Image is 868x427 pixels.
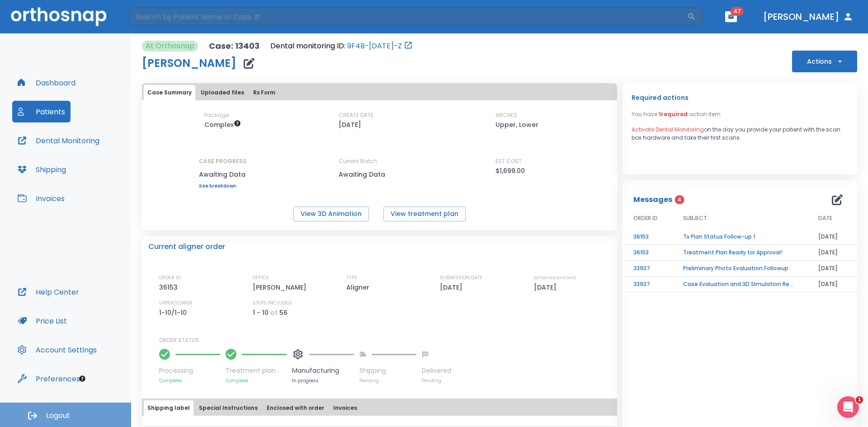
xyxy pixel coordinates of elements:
p: Processing [159,366,220,375]
button: Uploaded files [197,85,248,100]
td: Case Evaluation and 3D Simulation Ready [672,277,807,292]
div: Open patient in dental monitoring portal [270,41,413,52]
img: Orthosnap [11,7,107,26]
p: UPPER/LOWER [159,299,192,307]
p: Manufacturing [292,366,354,375]
td: 33937 [623,261,672,277]
p: Awaiting Data [199,169,246,180]
button: View 3D Animation [293,206,369,221]
div: Tooltip anchor [78,375,86,383]
p: [PERSON_NAME] [253,282,310,293]
p: [DATE] [534,282,560,293]
p: Package [204,111,229,119]
td: Treatment Plan Ready for Approval! [672,245,807,261]
td: [DATE] [807,245,857,261]
td: 33937 [623,277,672,292]
p: ARCHES [495,111,517,119]
td: Preliminary Photo Evaluation Followup [672,261,807,277]
p: CREATE DATE [339,111,373,119]
p: Required actions [632,92,689,103]
div: tabs [144,85,615,100]
button: Case Summary [144,85,195,100]
td: [DATE] [807,229,857,245]
button: Patients [12,101,71,122]
span: 1 required [659,110,688,118]
button: Help Center [12,281,85,303]
span: DATE [818,214,832,222]
input: Search by Patient Name or Case # [129,8,687,26]
button: Rx Form [250,85,279,100]
button: Special Instructions [195,400,261,416]
p: Dental monitoring ID: [270,41,345,52]
button: Shipping [12,159,71,180]
p: Treatment plan [226,366,287,375]
button: Enclosed with order [263,400,328,416]
p: Messages [633,194,672,205]
td: [DATE] [807,277,857,292]
button: Actions [792,51,857,72]
p: Complete [226,377,287,384]
p: Pending [422,377,451,384]
td: [DATE] [807,261,857,277]
p: Aligner [346,282,373,293]
p: TYPE [346,274,357,282]
button: Invoices [330,400,361,416]
p: 36153 [159,282,181,293]
button: [PERSON_NAME] [759,9,857,25]
p: In progress [292,377,354,384]
button: Dental Monitoring [12,130,105,151]
a: 9F4B-[DATE]-Z [347,41,402,52]
p: 1 - 10 [253,307,269,318]
button: Preferences [12,368,85,389]
p: ORDER STATUS [159,336,611,344]
button: Account Settings [12,339,102,361]
p: Current Batch [339,157,420,165]
p: ESTIMATED SHIP DATE [534,274,576,282]
p: [DATE] [440,282,466,293]
span: ORDER ID [633,214,658,222]
p: 1-10/1-10 [159,307,190,318]
p: 56 [279,307,288,318]
h1: [PERSON_NAME] [142,58,236,69]
p: Current aligner order [148,241,225,252]
p: Complete [159,377,220,384]
td: 36153 [623,245,672,261]
td: Tx Plan Status Follow-up 1 [672,229,807,245]
p: Upper, Lower [495,119,538,130]
button: Dashboard [12,72,81,94]
span: SUBJECT [683,214,707,222]
p: ORDER ID [159,274,180,282]
button: View treatment plan [383,206,466,221]
p: OFFICE [253,274,269,282]
button: Price List [12,310,72,332]
span: 47 [731,7,744,16]
p: on the day you provide your patient with the scan box hardware and take their first scans. [632,126,848,142]
p: $1,699.00 [495,165,525,176]
p: Pending [359,377,416,384]
button: Invoices [12,188,70,209]
span: Activate Dental Monitoring [632,126,704,133]
p: Awaiting Data [339,169,420,180]
p: STEPS INCLUDED [253,299,292,307]
iframe: Intercom live chat [837,396,859,418]
p: Case: 13403 [209,41,259,52]
a: See breakdown [199,183,246,189]
p: Shipping [359,366,416,375]
span: Up to 50 Steps (100 aligners) [204,120,241,129]
p: of [270,307,278,318]
p: You have action item [632,110,721,118]
td: 36153 [623,229,672,245]
p: EST COST [495,157,522,165]
p: [DATE] [339,119,361,130]
button: Shipping label [144,400,193,416]
span: 4 [675,195,684,204]
p: CASE PROGRESS [199,157,246,165]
